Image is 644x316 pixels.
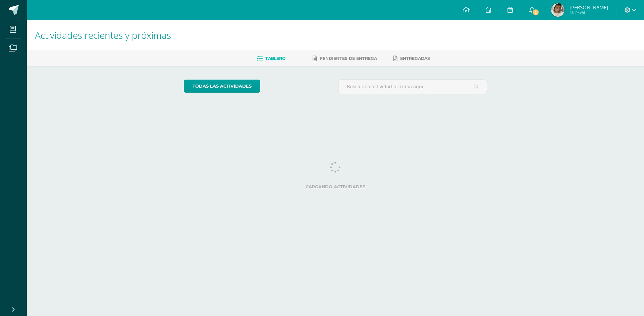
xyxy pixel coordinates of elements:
[532,9,539,16] span: 2
[184,80,260,93] a: todas las Actividades
[184,184,487,189] label: Cargando actividades
[393,53,430,64] a: Entregadas
[551,3,565,17] img: 4dfe3dea92f6d6ca13907aa9b8b83246.png
[320,56,377,61] span: Pendientes de entrega
[338,80,487,93] input: Busca una actividad próxima aquí...
[257,53,285,64] a: Tablero
[570,10,608,16] span: Mi Perfil
[35,29,171,41] span: Actividades recientes y próximas
[265,56,285,61] span: Tablero
[570,4,608,11] span: [PERSON_NAME]
[313,53,377,64] a: Pendientes de entrega
[400,56,430,61] span: Entregadas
